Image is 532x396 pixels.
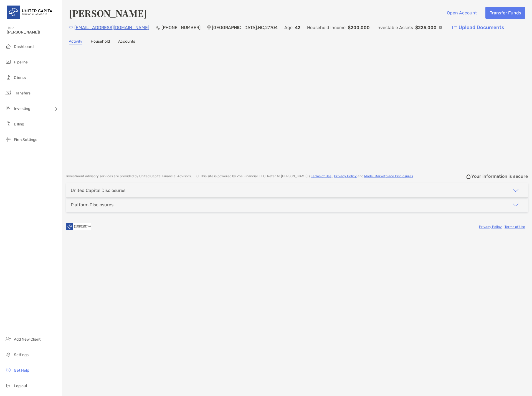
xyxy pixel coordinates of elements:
img: transfers icon [5,89,12,96]
img: get-help icon [5,367,12,373]
p: [EMAIL_ADDRESS][DOMAIN_NAME] [74,24,149,31]
span: Dashboard [14,44,34,49]
img: icon arrow [512,202,519,208]
span: Clients [14,75,26,80]
span: [PERSON_NAME]! [7,30,59,35]
a: Model Marketplace Disclosures [364,174,413,178]
img: Phone Icon [156,25,160,30]
img: logout icon [5,382,12,389]
img: United Capital Logo [7,2,55,22]
p: Investable Assets [376,24,413,31]
div: United Capital Disclosures [71,188,125,193]
img: settings icon [5,351,12,358]
img: Location Icon [207,25,211,30]
a: Activity [69,39,82,45]
span: Get Help [14,368,29,373]
p: Age [284,24,293,31]
a: Privacy Policy [479,225,502,229]
img: Info Icon [439,26,442,29]
a: Terms of Use [311,174,331,178]
a: Accounts [118,39,135,45]
p: Investment advisory services are provided by United Capital Financial Advisors, LLC . This site i... [66,174,414,178]
p: Household Income [307,24,346,31]
span: Firm Settings [14,137,37,142]
a: Terms of Use [505,225,525,229]
p: [GEOGRAPHIC_DATA] , NC , 27704 [212,24,278,31]
img: pipeline icon [5,58,12,65]
button: Open Account [442,7,481,19]
button: Transfer Funds [485,7,525,19]
img: company logo [66,220,91,233]
p: Your information is secure [471,174,528,179]
p: $225,000 [415,24,437,31]
img: icon arrow [512,187,519,194]
a: Upload Documents [449,22,508,34]
a: Household [91,39,110,45]
img: billing icon [5,120,12,127]
img: add_new_client icon [5,336,12,342]
p: [PHONE_NUMBER] [161,24,201,31]
img: clients icon [5,74,12,81]
span: Settings [14,353,29,357]
p: 42 [295,24,300,31]
div: Platform Disclosures [71,202,113,207]
span: Investing [14,106,30,111]
span: Add New Client [14,337,40,342]
img: dashboard icon [5,43,12,50]
span: Pipeline [14,60,28,65]
img: button icon [452,26,457,30]
span: Log out [14,384,27,388]
img: investing icon [5,105,12,112]
a: Privacy Policy [334,174,357,178]
img: firm-settings icon [5,136,12,143]
span: Billing [14,122,24,127]
img: Email Icon [69,26,73,29]
p: $200,000 [348,24,370,31]
span: Transfers [14,91,31,96]
h4: [PERSON_NAME] [69,7,147,19]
